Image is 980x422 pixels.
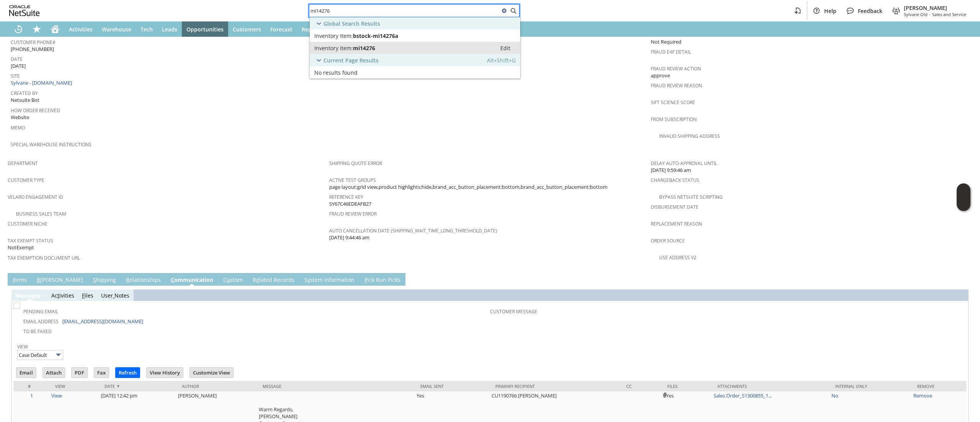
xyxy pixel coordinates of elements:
span: [DATE] [11,62,26,70]
span: NotExempt [8,244,34,251]
a: Custom [221,276,245,285]
a: Site [11,73,20,79]
a: Shipping Quote Error [329,160,382,167]
a: Delay Auto-Approval Until [651,160,717,167]
a: Customer Message [490,308,537,315]
a: Inventory Item:mi14276Edit: [310,42,520,54]
input: Email [16,368,36,378]
svg: logo [9,5,40,16]
div: View [55,383,93,389]
a: Relationships [124,276,163,285]
input: View History [147,368,183,378]
span: Opportunities [186,26,224,33]
input: Search [309,6,500,15]
span: Inventory Item: [314,44,353,52]
div: Author [182,383,251,389]
input: Refresh [116,368,140,378]
a: Date [11,56,23,62]
a: Activities [64,21,97,37]
span: Website [11,114,29,121]
a: Fraud Review Action [651,65,701,72]
a: Fraud Review Error [329,211,377,217]
div: Email Sent [420,383,484,389]
input: Case Default [17,350,63,360]
a: Home [46,21,64,37]
a: Tax Exemption Document URL [8,255,80,261]
span: t [57,292,59,299]
span: Forecast [270,26,292,33]
input: PDF [72,368,87,378]
input: Fax [94,368,109,378]
svg: Recent Records [14,25,23,34]
a: Communication [169,276,215,285]
span: Current Page Results [323,57,379,64]
span: Netsuite Bot [11,97,39,104]
a: Velaro Engagement ID [8,194,63,200]
a: B[PERSON_NAME] [35,276,85,285]
a: Unrolled view on [959,275,968,284]
svg: Home [51,25,60,34]
a: Fraud Review Reason [651,82,702,89]
span: page layout:grid view,product highlights:hide,brand_acc_button_placement:bottom,brand_acc_button_... [329,183,608,191]
span: F [82,292,85,299]
a: Disbursement Date [651,204,699,210]
a: Reference Key [329,194,363,200]
a: Items [11,276,29,285]
a: From Subscription [651,116,697,123]
a: Memo [11,124,25,131]
span: [DATE] 9:59:46 am [651,167,691,174]
span: bstock-mi14276a [353,32,398,39]
span: approve [651,72,670,79]
div: Attachments [717,383,824,389]
a: [EMAIL_ADDRESS][DOMAIN_NAME] [62,318,143,325]
a: No [831,392,838,399]
span: Alt+Shift+G [487,57,516,64]
span: I [13,276,14,283]
a: Active Test Groups [329,177,376,183]
a: Created By [11,90,38,97]
div: Files [667,383,706,389]
a: Auto Cancellation Date (shipping_wait_time_long_threshold_date) [329,227,497,234]
span: Leads [162,26,177,33]
a: No results found [310,66,520,79]
a: Tax Exempt Status [8,237,53,244]
span: [PHONE_NUMBER] [11,46,54,53]
a: Special Warehouse Instructions [11,141,91,148]
span: No results found [314,69,358,76]
svg: Shortcuts [32,25,41,34]
a: Shipping [91,276,118,285]
span: Oracle Guided Learning Widget. To move around, please hold and drag [957,198,970,211]
span: Warehouse [102,26,131,33]
a: Chargeback Status [651,177,699,183]
img: Unchecked [13,303,20,309]
iframe: Click here to launch Oracle Guided Learning Help Panel [957,183,970,211]
a: UserNotes [101,292,129,299]
a: Reports [297,21,327,37]
span: Sales and Service [932,11,966,17]
span: Global Search Results [323,20,380,27]
a: Customer Niche [8,221,47,227]
span: mi14276 [353,44,375,52]
span: Activities [69,26,93,33]
div: Cc [626,383,655,389]
div: Shortcuts [28,21,46,37]
div: Message [263,383,409,389]
a: Customer Phone# [11,39,56,46]
a: How Order Received [11,107,60,114]
a: Email Address [23,318,59,325]
a: Opportunities [182,21,228,37]
div: Remove [917,383,960,389]
span: e [256,276,259,283]
a: Business Sales Team [16,211,66,217]
a: Department [8,160,38,167]
a: Bypass NetSuite Scripting [659,194,723,200]
a: Fraud E4F Detail [651,49,691,55]
span: [DATE] 9:44:46 am [329,234,369,241]
span: Inventory Item: [314,32,353,39]
span: Not Required [651,38,681,46]
span: B [37,276,40,283]
a: Forecast [266,21,297,37]
a: View [17,343,28,350]
a: Sift Science Score [651,99,695,106]
a: Pick Run Picks [363,276,402,285]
